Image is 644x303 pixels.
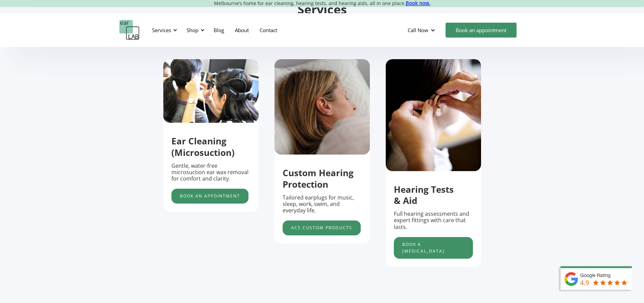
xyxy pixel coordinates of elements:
div: Shop [183,20,207,40]
strong: Ear Cleaning (Microsuction) [171,135,235,159]
img: putting hearing protection in [386,59,481,171]
strong: Hearing Tests & Aid [394,183,454,207]
p: Tailored earplugs for music, sleep, work, swim, and everyday life. [283,194,362,214]
strong: Custom Hearing Protection [283,167,354,190]
p: Full hearing assessments and expert fittings with care that lasts. [394,211,473,230]
h2: Services [163,2,481,18]
a: acs custom products [283,220,361,235]
div: 3 of 5 [386,59,481,267]
a: Contact [254,20,283,40]
div: Shop [187,27,198,33]
div: 1 of 5 [163,59,259,212]
div: Services [148,20,179,40]
p: Gentle, water-free microsuction ear wax removal for comfort and clarity. [171,163,251,182]
a: Blog [208,20,230,40]
a: home [119,20,140,40]
div: 2 of 5 [275,59,370,243]
a: Book an appointment [446,23,517,38]
a: About [230,20,254,40]
div: Call Now [408,27,428,33]
a: Book an appointment [171,189,248,204]
div: Call Now [402,20,442,40]
a: Book a [MEDICAL_DATA] [394,237,473,259]
div: Services [152,27,171,33]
